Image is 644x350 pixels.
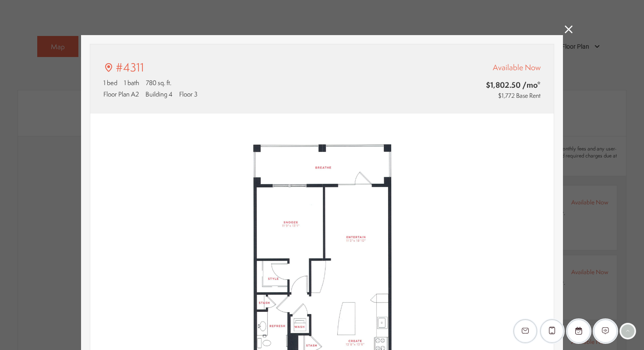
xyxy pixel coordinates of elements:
[116,59,144,76] p: #4311
[437,79,541,90] span: $1,802.50 /mo*
[103,89,139,99] span: Floor Plan A2
[498,91,541,100] span: $1,772 Base Rent
[103,78,117,87] span: 1 bed
[179,89,198,99] span: Floor 3
[124,78,139,87] span: 1 bath
[493,62,541,73] span: Available Now
[146,78,171,87] span: 780 sq. ft.
[145,89,173,99] span: Building 4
